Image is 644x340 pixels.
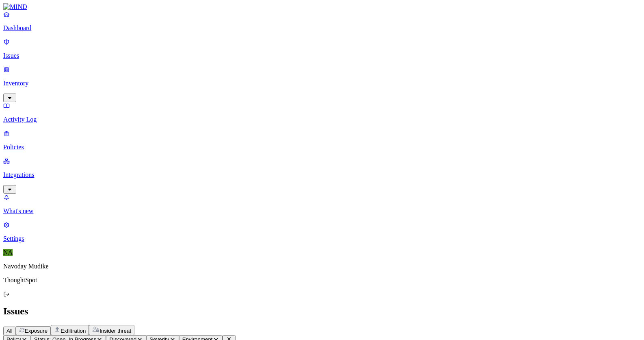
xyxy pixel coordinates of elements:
[3,52,641,59] p: Issues
[3,66,641,101] a: Inventory
[3,235,641,242] p: Settings
[3,171,641,179] p: Integrations
[3,130,641,151] a: Policies
[3,3,641,11] a: MIND
[99,328,131,334] span: Insider threat
[3,157,641,192] a: Integrations
[3,221,641,242] a: Settings
[3,277,641,284] p: ThoughtSpot
[3,306,641,317] h2: Issues
[25,328,48,334] span: Exposure
[3,80,641,87] p: Inventory
[3,207,641,215] p: What's new
[3,11,641,32] a: Dashboard
[3,24,641,32] p: Dashboard
[61,328,86,334] span: Exfiltration
[3,194,641,215] a: What's new
[3,263,641,270] p: Navoday Mudike
[3,3,27,11] img: MIND
[3,38,641,59] a: Issues
[6,328,13,334] span: All
[3,249,13,256] span: NA
[3,116,641,123] p: Activity Log
[3,102,641,123] a: Activity Log
[3,144,641,151] p: Policies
